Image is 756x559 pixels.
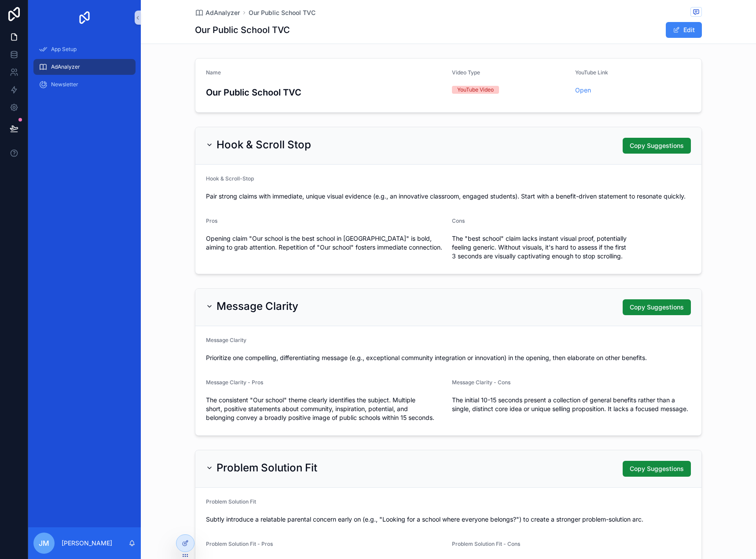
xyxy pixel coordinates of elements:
[206,217,217,224] span: Pros
[217,461,317,475] h2: Problem Solution Fit
[452,69,480,76] span: Video Type
[195,24,290,36] h1: Our Public School TVC
[33,59,136,75] a: AdAnalyzer
[452,396,691,413] span: The initial 10-15 seconds present a collection of general benefits rather than a single, distinct...
[630,303,684,312] span: Copy Suggestions
[195,8,240,17] a: AdAnalyzer
[452,217,465,224] span: Cons
[206,192,691,201] span: Pair strong claims with immediate, unique visual evidence (e.g., an innovative classroom, engaged...
[630,141,684,150] span: Copy Suggestions
[33,77,136,92] a: Newsletter
[206,353,691,362] span: Prioritize one compelling, differentiating message (e.g., exceptional community integration or in...
[206,379,263,386] span: Message Clarity - Pros
[206,86,445,99] h3: Our Public School TVC
[206,515,691,524] span: Subtly introduce a relatable parental concern early on (e.g., "Looking for a school where everyon...
[51,46,77,53] span: App Setup
[33,41,136,57] a: App Setup
[249,8,316,17] a: Our Public School TVC
[623,299,691,315] button: Copy Suggestions
[457,86,494,94] div: YouTube Video
[666,22,702,38] button: Edit
[452,541,520,547] span: Problem Solution Fit - Cons
[452,234,691,261] span: The "best school" claim lacks instant visual proof, potentially feeling generic. Without visuals,...
[623,138,691,154] button: Copy Suggestions
[217,299,298,313] h2: Message Clarity
[206,541,273,547] span: Problem Solution Fit - Pros
[575,86,591,94] a: Open
[62,539,112,548] p: [PERSON_NAME]
[206,175,254,182] span: Hook & Scroll-Stop
[623,461,691,477] button: Copy Suggestions
[206,498,256,505] span: Problem Solution Fit
[206,396,445,422] span: The consistent "Our school" theme clearly identifies the subject. Multiple short, positive statem...
[206,69,221,76] span: Name
[575,69,608,76] span: YouTube Link
[77,11,92,25] img: App logo
[51,81,78,88] span: Newsletter
[39,538,49,548] span: JM
[217,138,311,152] h2: Hook & Scroll Stop
[452,379,510,386] span: Message Clarity - Cons
[206,337,246,343] span: Message Clarity
[206,8,240,17] span: AdAnalyzer
[630,464,684,473] span: Copy Suggestions
[51,63,80,70] span: AdAnalyzer
[206,234,445,252] span: Opening claim "Our school is the best school in [GEOGRAPHIC_DATA]" is bold, aiming to grab attent...
[28,35,141,104] div: scrollable content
